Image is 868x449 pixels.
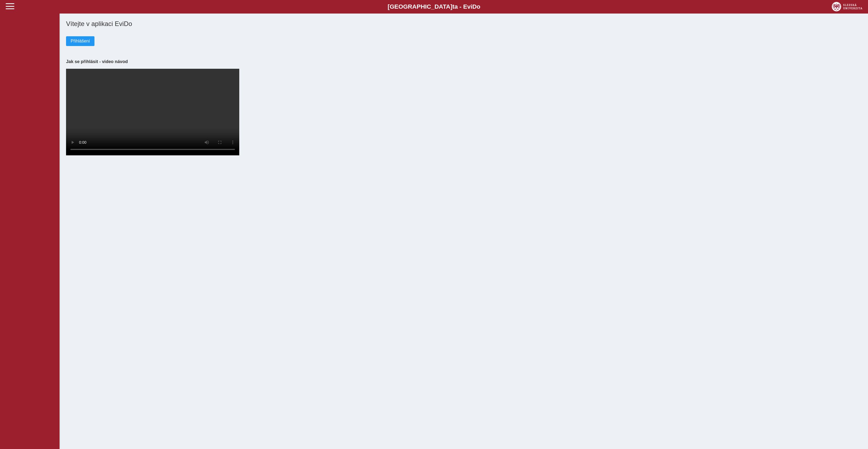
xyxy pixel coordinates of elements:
[452,3,454,10] span: t
[66,20,862,28] h1: Vítejte v aplikaci EviDo
[832,2,862,11] img: logo_web_su.png
[16,3,852,10] b: [GEOGRAPHIC_DATA] a - Evi
[472,3,477,10] span: D
[477,3,480,10] span: o
[66,69,239,155] video: Your browser does not support the video tag.
[66,59,862,64] h3: Jak se přihlásit - video návod
[71,39,90,44] span: Přihlášení
[66,36,94,46] button: Přihlášení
